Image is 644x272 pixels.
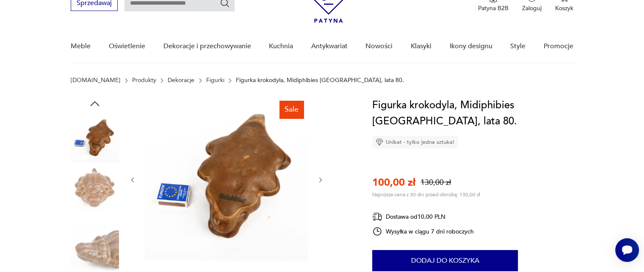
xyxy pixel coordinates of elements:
img: Zdjęcie produktu Figurka krokodyla, Midiphibies Niemcy, lata 80. [71,222,119,270]
a: Nowości [365,30,392,63]
img: Ikona dostawy [372,212,382,222]
img: Zdjęcie produktu Figurka krokodyla, Midiphibies Niemcy, lata 80. [71,168,119,217]
a: Klasyki [411,30,431,63]
p: Patyna B2B [478,4,509,12]
a: Meble [71,30,91,63]
iframe: Smartsupp widget button [615,238,639,262]
p: Najniższa cena z 30 dni przed obniżką: 130,00 zł [372,191,480,198]
p: Figurka krokodyla, Midiphibies [GEOGRAPHIC_DATA], lata 80. [236,77,404,84]
div: Unikat - tylko jedna sztuka! [372,136,458,148]
p: 100,00 zł [372,176,415,190]
div: Wysyłka w ciągu 7 dni roboczych [372,226,474,236]
a: Ikony designu [449,30,492,63]
div: Sale [279,101,304,118]
p: Koszyk [555,4,573,12]
p: Zaloguj [522,4,542,12]
p: 130,00 zł [420,177,451,188]
a: Antykwariat [311,30,348,63]
a: Dekoracje i przechowywanie [163,30,251,63]
img: Zdjęcie produktu Figurka krokodyla, Midiphibies Niemcy, lata 80. [145,97,308,261]
a: Produkty [132,77,156,84]
a: Promocje [544,30,573,63]
div: Dostawa od 10,00 PLN [372,212,474,222]
h1: Figurka krokodyla, Midiphibies [GEOGRAPHIC_DATA], lata 80. [372,97,573,129]
img: Ikona diamentu [376,138,383,146]
a: Figurki [206,77,224,84]
a: Sprzedawaj [71,1,118,7]
a: Kuchnia [269,30,293,63]
a: Style [510,30,525,63]
a: Dekoracje [168,77,194,84]
button: Dodaj do koszyka [372,250,518,271]
img: Zdjęcie produktu Figurka krokodyla, Midiphibies Niemcy, lata 80. [71,114,119,162]
a: Oświetlenie [109,30,145,63]
a: [DOMAIN_NAME] [71,77,120,84]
